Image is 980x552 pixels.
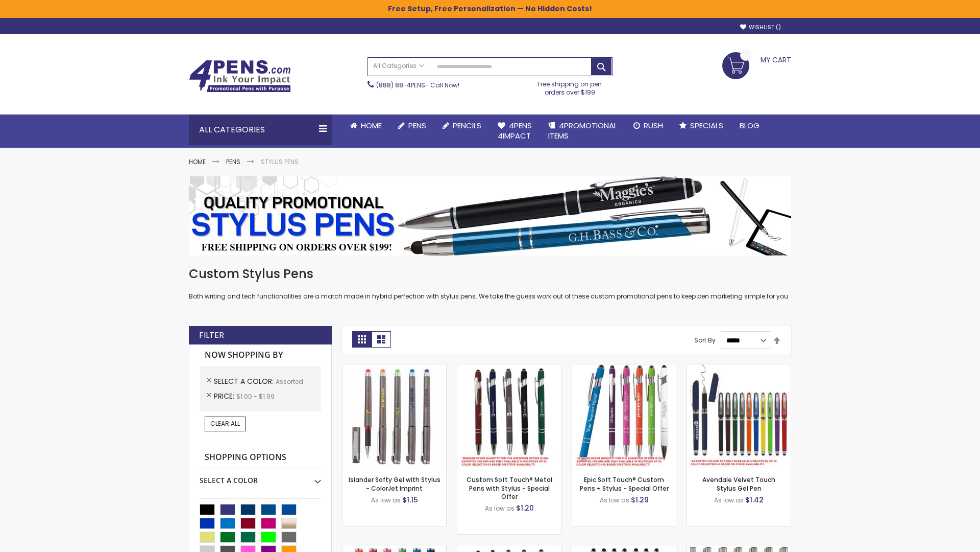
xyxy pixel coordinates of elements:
[200,468,321,486] div: Select A Color
[516,503,534,513] span: $1.20
[527,76,613,97] div: Free shipping on pen orders over $199
[342,114,390,137] a: Home
[261,157,299,166] strong: Stylus Pens
[276,377,303,386] span: Assorted
[467,475,552,500] a: Custom Soft Touch® Metal Pens with Stylus - Special Offer
[200,344,321,366] strong: Now Shopping by
[199,330,224,341] strong: Filter
[434,114,489,137] a: Pencils
[361,120,382,131] span: Home
[189,114,332,145] div: All Categories
[210,419,240,428] span: Clear All
[349,475,440,492] a: Islander Softy Gel with Stylus - ColorJet Imprint
[694,336,716,344] label: Sort By
[214,376,276,386] span: Select A Color
[548,120,617,141] span: 4PROMOTIONAL ITEMS
[485,504,514,513] span: As low as
[690,120,723,131] span: Specials
[731,114,768,137] a: Blog
[498,120,532,141] span: 4Pens 4impact
[189,157,206,166] a: Home
[373,62,424,70] span: All Categories
[189,266,791,301] div: Both writing and tech functionalities are a match made in hybrid perfection with stylus pens. We ...
[625,114,671,137] a: Rush
[600,496,629,504] span: As low as
[189,176,791,256] img: Stylus Pens
[687,364,791,373] a: Avendale Velvet Touch Stylus Gel Pen-Assorted
[745,495,764,505] span: $1.42
[631,495,649,505] span: $1.29
[189,60,291,93] img: 4Pens Custom Pens and Promotional Products
[572,364,676,468] img: 4P-MS8B-Assorted
[371,496,401,504] span: As low as
[402,495,418,505] span: $1.15
[408,120,426,131] span: Pens
[687,364,791,468] img: Avendale Velvet Touch Stylus Gel Pen-Assorted
[671,114,731,137] a: Specials
[342,364,446,373] a: Islander Softy Gel with Stylus - ColorJet Imprint-Assorted
[376,81,425,89] a: (888) 88-4PENS
[644,120,663,131] span: Rush
[189,266,791,282] h1: Custom Stylus Pens
[226,157,240,166] a: Pens
[342,364,446,468] img: Islander Softy Gel with Stylus - ColorJet Imprint-Assorted
[457,364,561,373] a: Custom Soft Touch® Metal Pens with Stylus-Assorted
[390,114,434,137] a: Pens
[572,364,676,373] a: 4P-MS8B-Assorted
[368,58,429,75] a: All Categories
[740,24,781,31] a: Wishlist
[200,447,321,469] strong: Shopping Options
[453,120,481,131] span: Pencils
[540,114,625,148] a: 4PROMOTIONALITEMS
[489,114,540,148] a: 4Pens4impact
[205,417,246,431] a: Clear All
[376,81,459,89] span: - Call Now!
[236,392,275,401] span: $1.00 - $1.99
[214,391,236,401] span: Price
[740,120,759,131] span: Blog
[457,364,561,468] img: Custom Soft Touch® Metal Pens with Stylus-Assorted
[714,496,744,504] span: As low as
[352,331,372,348] strong: Grid
[702,475,775,492] a: Avendale Velvet Touch Stylus Gel Pen
[580,475,669,492] a: Epic Soft Touch® Custom Pens + Stylus - Special Offer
